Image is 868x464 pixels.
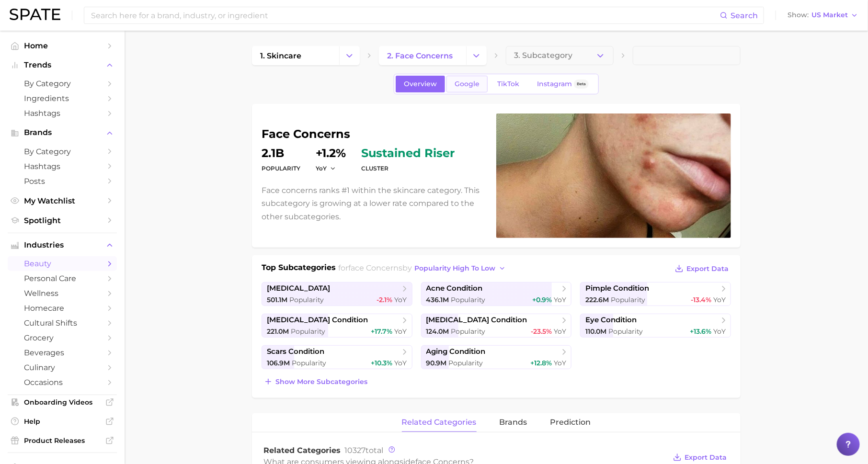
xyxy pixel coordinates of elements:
[24,289,101,298] span: wellness
[8,286,117,301] a: wellness
[426,295,449,304] span: 436.1m
[449,359,483,367] span: Popularity
[24,363,101,372] span: culinary
[262,163,300,174] dt: Popularity
[24,318,101,328] span: cultural shifts
[690,327,711,336] span: +13.6%
[292,359,326,367] span: Popularity
[8,330,117,345] a: grocery
[785,9,861,22] button: ShowUS Market
[289,295,324,304] span: Popularity
[497,80,519,88] span: TikTok
[10,9,60,20] img: SPATE
[267,359,290,367] span: 106.9m
[532,295,552,304] span: +0.9%
[395,359,407,367] span: YoY
[554,295,566,304] span: YoY
[387,51,453,60] span: 2. face concerns
[377,295,393,304] span: -2.1%
[361,163,455,174] dt: cluster
[24,41,101,50] span: Home
[8,271,117,286] a: personal care
[426,327,449,336] span: 124.0m
[585,316,637,325] span: eye condition
[252,46,339,65] a: 1. skincare
[554,359,566,367] span: YoY
[24,259,101,268] span: beauty
[8,375,117,390] a: occasions
[339,46,360,65] button: Change Category
[8,213,117,228] a: Spotlight
[371,327,393,336] span: +17.7%
[396,76,445,92] a: Overview
[24,196,101,205] span: My Watchlist
[8,58,117,72] button: Trends
[611,295,645,304] span: Popularity
[262,184,485,223] p: Face concerns ranks #1 within the skincare category. This subcategory is growing at a lower rate ...
[8,91,117,106] a: Ingredients
[466,46,487,65] button: Change Category
[24,216,101,225] span: Spotlight
[24,109,101,118] span: Hashtags
[585,295,609,304] span: 222.6m
[24,79,101,88] span: by Category
[24,147,101,156] span: by Category
[395,327,407,336] span: YoY
[451,327,486,336] span: Popularity
[267,284,330,293] span: [MEDICAL_DATA]
[395,295,407,304] span: YoY
[262,314,412,338] a: [MEDICAL_DATA] condition221.0m Popularity+17.7% YoY
[412,262,509,275] button: popularity high to low
[537,80,572,88] span: Instagram
[426,359,447,367] span: 90.9m
[8,395,117,409] a: Onboarding Videos
[686,265,729,273] span: Export Data
[371,359,393,367] span: +10.3%
[8,414,117,429] a: Help
[344,446,365,455] span: 10327
[585,327,606,336] span: 110.0m
[262,345,412,369] a: scars condition106.9m Popularity+10.3% YoY
[24,378,101,387] span: occasions
[24,241,101,249] span: Industries
[24,94,101,103] span: Ingredients
[404,80,437,88] span: Overview
[262,375,370,388] button: Show more subcategories
[316,164,327,172] span: YoY
[316,164,336,172] button: YoY
[506,46,614,65] button: 3. Subcategory
[90,7,720,23] input: Search here for a brand, industry, or ingredient
[415,264,496,272] span: popularity high to low
[671,451,729,464] button: Export Data
[585,284,649,293] span: pimple condition
[685,453,727,462] span: Export Data
[267,316,368,325] span: [MEDICAL_DATA] condition
[673,262,731,275] button: Export Data
[550,418,591,427] span: Prediction
[8,144,117,159] a: by Category
[379,46,466,65] a: 2. face concerns
[426,316,527,325] span: [MEDICAL_DATA] condition
[267,295,287,304] span: 501.1m
[8,159,117,174] a: Hashtags
[8,301,117,316] a: homecare
[421,314,572,338] a: [MEDICAL_DATA] condition124.0m Popularity-23.5% YoY
[531,327,552,336] span: -23.5%
[580,282,731,306] a: pimple condition222.6m Popularity-13.4% YoY
[8,238,117,252] button: Industries
[361,147,455,159] span: sustained riser
[8,38,117,53] a: Home
[8,76,117,91] a: by Category
[577,80,586,88] span: Beta
[260,51,301,60] span: 1. skincare
[262,262,336,276] h1: Top Subcategories
[8,106,117,121] a: Hashtags
[426,347,486,356] span: aging condition
[24,177,101,186] span: Posts
[489,76,527,92] a: TikTok
[262,128,485,140] h1: face concerns
[8,125,117,140] button: Brands
[349,263,403,272] span: face concerns
[24,61,101,69] span: Trends
[455,80,480,88] span: Google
